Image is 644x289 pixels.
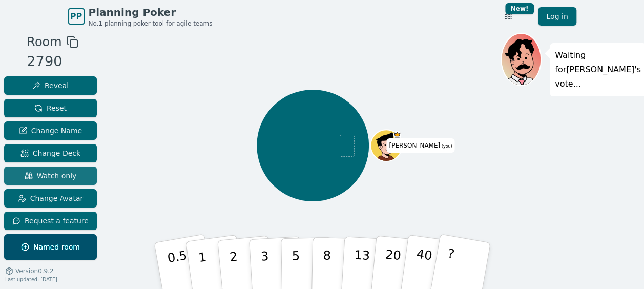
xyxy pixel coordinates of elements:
[89,5,213,19] span: Planning Poker
[21,242,80,252] span: Named room
[70,10,82,23] span: PP
[4,76,97,95] button: Reveal
[68,5,213,28] a: PPPlanning PokerNo.1 planning poker tool for agile teams
[34,103,67,113] span: Reset
[440,144,452,149] span: (you)
[18,193,84,203] span: Change Avatar
[538,7,576,26] a: Log in
[499,7,517,26] button: New!
[4,167,97,185] button: Watch only
[4,144,97,162] button: Change Deck
[4,212,97,230] button: Request a feature
[32,80,69,91] span: Reveal
[27,51,78,72] div: 2790
[5,267,54,275] button: Version0.9.2
[12,216,89,226] span: Request a feature
[386,138,454,153] span: Click to change your name
[4,234,97,260] button: Named room
[89,19,213,28] span: No.1 planning poker tool for agile teams
[505,3,534,14] div: New!
[371,131,401,160] button: Click to change your avatar
[4,99,97,117] button: Reset
[15,267,54,275] span: Version 0.9.2
[555,48,641,91] p: Waiting for [PERSON_NAME] 's vote...
[27,33,61,51] span: Room
[20,148,80,158] span: Change Deck
[25,171,77,181] span: Watch only
[4,121,97,140] button: Change Name
[4,189,97,208] button: Change Avatar
[5,277,57,282] span: Last updated: [DATE]
[393,131,401,138] span: Viney is the host
[19,126,82,136] span: Change Name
